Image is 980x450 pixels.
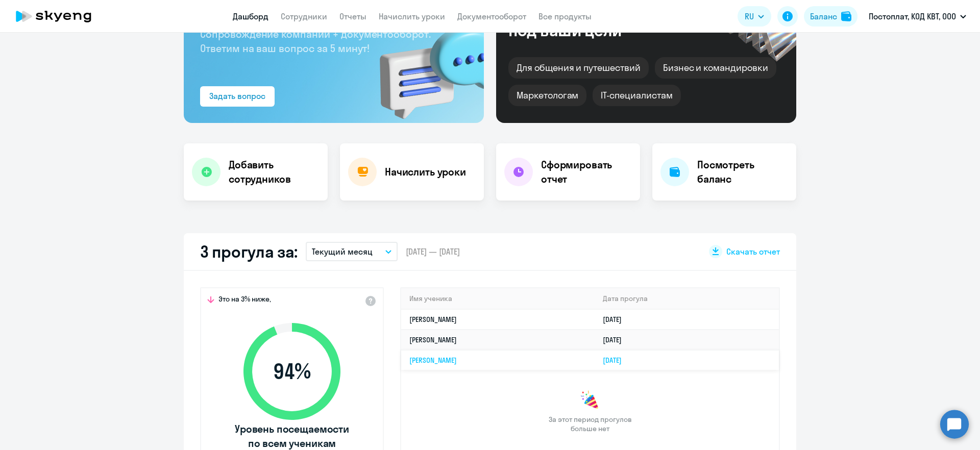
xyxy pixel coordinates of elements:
[869,10,956,22] p: Постоплат, КОД КВТ, ООО
[541,158,632,186] h4: Сформировать отчет
[200,86,275,107] button: Задать вопрос
[593,85,680,106] div: IT-специалистам
[603,356,630,365] a: [DATE]
[745,10,754,22] span: RU
[810,10,837,22] div: Баланс
[864,4,971,29] button: Постоплат, КОД КВТ, ООО
[229,158,320,186] h4: Добавить сотрудников
[233,359,351,384] span: 94 %
[409,356,457,365] a: [PERSON_NAME]
[365,8,484,123] img: bg-img
[385,165,466,179] h4: Начислить уроки
[379,11,445,21] a: Начислить уроки
[409,315,457,324] a: [PERSON_NAME]
[457,11,526,21] a: Документооборот
[339,11,366,21] a: Отчеты
[726,246,780,257] span: Скачать отчет
[508,85,586,106] div: Маркетологам
[406,246,460,257] span: [DATE] — [DATE]
[547,415,633,433] span: За этот период прогулов больше нет
[804,6,857,27] button: Балансbalance
[655,57,776,79] div: Бизнес и командировки
[603,335,630,344] a: [DATE]
[409,335,457,344] a: [PERSON_NAME]
[508,4,683,39] div: Курсы английского под ваши цели
[306,242,398,261] button: Текущий месяц
[281,11,327,21] a: Сотрудники
[580,390,600,411] img: congrats
[209,90,265,102] div: Задать вопрос
[401,288,595,309] th: Имя ученика
[508,57,649,79] div: Для общения и путешествий
[233,11,268,21] a: Дашборд
[200,241,298,262] h2: 3 прогула за:
[738,6,771,27] button: RU
[312,245,373,258] p: Текущий месяц
[595,288,779,309] th: Дата прогула
[218,294,271,307] span: Это на 3% ниже,
[603,315,630,324] a: [DATE]
[538,11,592,21] a: Все продукты
[841,11,851,21] img: balance
[697,158,788,186] h4: Посмотреть баланс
